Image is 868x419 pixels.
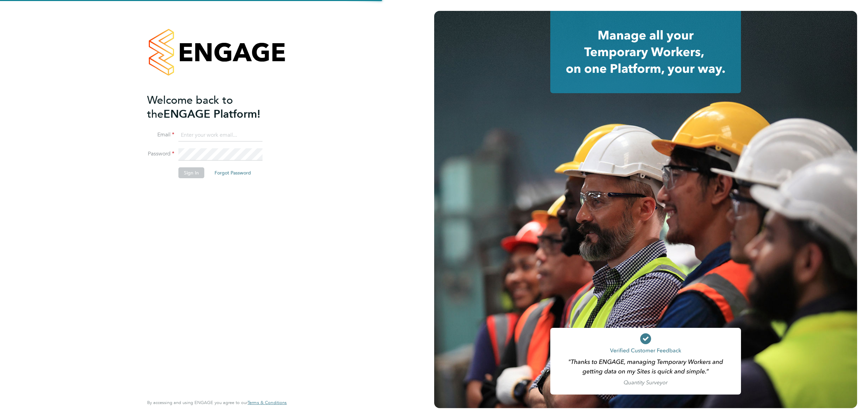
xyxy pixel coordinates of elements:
a: Terms & Conditions [248,400,287,405]
button: Sign In [178,167,204,178]
h2: ENGAGE Platform! [147,93,280,121]
label: Email [147,131,174,138]
input: Enter your work email... [178,129,263,141]
label: Password [147,150,174,157]
span: Welcome back to the [147,94,233,121]
span: By accessing and using ENGAGE you agree to our [147,400,287,405]
span: Terms & Conditions [248,400,287,405]
button: Forgot Password [209,167,256,178]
